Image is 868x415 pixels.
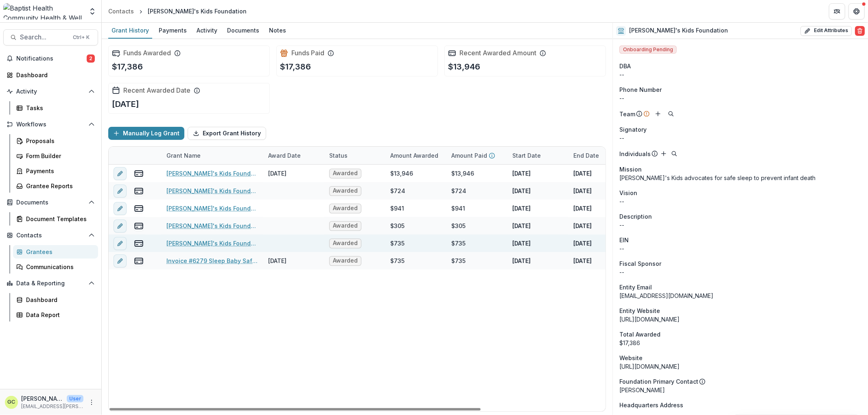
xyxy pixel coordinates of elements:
span: Awarded [333,257,358,264]
div: $735 [390,239,404,248]
button: view-payments [134,186,144,196]
p: [DATE] [573,256,592,265]
div: Amount Awarded [385,147,446,164]
div: -- [619,134,861,142]
div: Grant Name [162,151,206,160]
a: [PERSON_NAME]'s Kids Foundation-Invoice #6491 Sleep Baby Safe and Snug Books-1 [166,204,258,213]
div: Data Report [26,311,92,319]
a: Invoice #6279 Sleep Baby Safe and Snug Books [166,256,258,265]
div: Award Date [263,147,324,164]
button: Open Data & Reporting [3,277,98,290]
div: Amount Paid [446,147,507,164]
span: Contacts [16,232,85,239]
span: Vision [619,189,637,197]
span: Activity [16,88,85,95]
a: Document Templates [13,212,98,226]
p: [DATE] [573,222,592,230]
a: [PERSON_NAME]'s Kids Foundation-Invoice #6492 Sleep Baby Safe and Snug Books-1 [166,187,258,195]
a: [URL][DOMAIN_NAME] [619,363,680,370]
button: view-payments [134,204,144,213]
div: Dashboard [16,71,92,79]
button: Partners [829,3,845,20]
a: Form Builder [13,149,98,163]
div: [PERSON_NAME]'s Kids Foundation [148,7,247,15]
span: Awarded [333,205,358,212]
span: Headquarters Address [619,401,683,409]
div: Dashboard [26,295,92,304]
button: Open Activity [3,85,98,98]
div: Grantees [26,248,92,256]
div: [EMAIL_ADDRESS][DOMAIN_NAME] [619,291,861,300]
p: [DATE] [512,187,531,195]
span: Data & Reporting [16,280,85,287]
button: view-payments [134,256,144,266]
div: -- [619,244,861,253]
span: Fiscal Sponsor [619,259,661,268]
a: Notes [266,23,289,39]
a: Contacts [105,5,137,17]
button: edit [114,185,127,198]
span: Awarded [333,187,358,194]
p: [DATE] [512,222,531,230]
div: Contacts [108,7,134,15]
span: Awarded [333,240,358,247]
div: $17,386 [619,339,861,347]
button: Open Workflows [3,118,98,131]
div: [DATE] [268,256,286,265]
h2: Recent Awarded Date [123,87,190,94]
div: $735 [451,256,466,265]
button: edit [114,167,127,180]
span: Website [619,354,643,362]
p: [DATE] [512,256,531,265]
a: [PERSON_NAME]'s Kids Foundation-Invoice #6278 Sleep Baby Safe and Snug Books-1 [166,239,258,248]
p: -- [619,221,861,229]
span: Awarded [333,170,358,177]
h2: [PERSON_NAME]'s Kids Foundation [629,27,728,34]
span: Onboarding Pending [619,46,677,54]
span: Signatory [619,125,647,134]
p: Amount Paid [451,151,487,160]
div: Status [324,151,352,160]
h2: Funds Paid [291,49,324,57]
span: Mission [619,165,642,174]
button: Open entity switcher [87,3,98,20]
div: -- [619,268,861,276]
div: Ctrl + K [71,33,91,42]
p: Foundation Primary Contact [619,377,698,386]
p: Individuals [619,150,651,158]
button: Edit Attributes [800,26,852,36]
div: Grant Name [162,147,263,164]
span: Entity Website [619,306,660,315]
div: $13,946 [390,169,413,178]
p: [DATE] [512,169,531,178]
button: Delete [855,26,865,36]
p: EIN [619,236,629,244]
p: [DATE] [512,239,531,248]
div: End Date [568,147,630,164]
a: Proposals [13,134,98,148]
div: $735 [451,239,466,248]
span: Awarded [333,222,358,229]
button: view-payments [134,239,144,248]
p: $17,386 [112,61,143,73]
p: -- [619,197,861,206]
div: -- [619,70,861,79]
span: Entity Email [619,283,652,291]
a: Data Report [13,308,98,322]
button: Search [666,109,676,119]
div: Award Date [263,151,306,160]
div: Tasks [26,104,92,112]
p: Team [619,110,635,118]
div: Status [324,147,385,164]
a: Tasks [13,101,98,115]
button: Notifications2 [3,52,98,65]
a: Grant History [108,23,152,39]
p: [PERSON_NAME] [21,394,63,403]
div: $13,946 [451,169,474,178]
button: More [87,398,96,407]
img: Baptist Health Community Health & Well Being logo [3,3,83,20]
div: Payments [155,24,190,36]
